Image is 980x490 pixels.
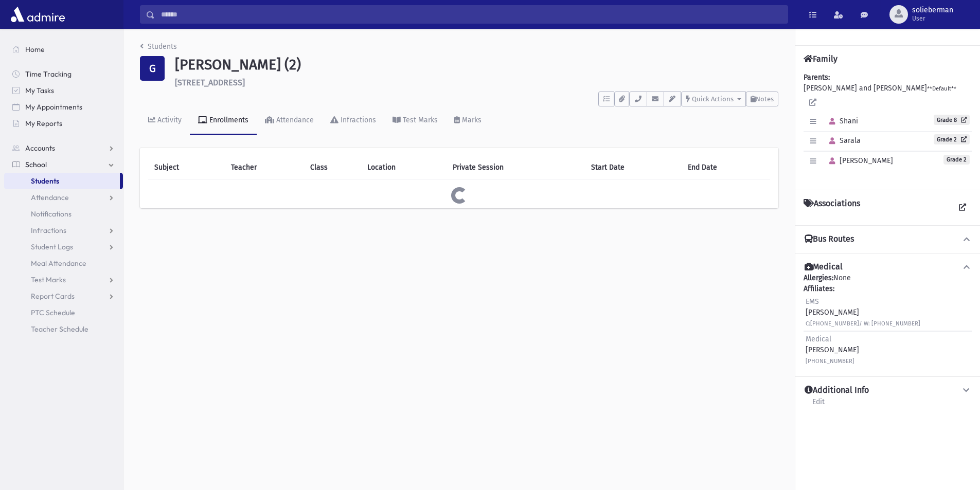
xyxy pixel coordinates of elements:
span: Infractions [31,226,66,235]
a: Student Logs [4,239,123,255]
span: Accounts [25,143,55,153]
th: Start Date [585,156,682,179]
span: School [25,160,47,169]
button: Quick Actions [681,92,746,106]
a: Infractions [4,222,123,239]
span: PTC Schedule [31,308,75,317]
a: Enrollments [190,106,257,135]
b: Allergies: [804,274,833,282]
th: Private Session [447,156,585,179]
a: Grade 8 [934,115,970,125]
div: [PERSON_NAME] [806,296,920,329]
span: Test Marks [31,275,66,284]
div: None [804,273,972,368]
div: Activity [155,116,182,124]
a: Activity [140,106,190,135]
a: My Reports [4,115,123,132]
h4: Medical [805,262,843,273]
a: Infractions [322,106,384,135]
a: PTC Schedule [4,304,123,321]
div: Attendance [274,116,314,124]
th: Class [304,156,361,179]
span: Medical [806,335,831,343]
button: Notes [746,92,778,106]
div: G [140,56,165,81]
h6: [STREET_ADDRESS] [175,78,778,87]
span: EMS [806,297,819,306]
h4: Associations [804,198,860,217]
a: Grade 2 [934,134,970,144]
button: Medical [804,262,972,273]
span: solieberman [912,6,953,14]
img: AdmirePro [8,4,67,25]
a: Marks [446,106,490,135]
button: Additional Info [804,385,972,396]
div: Infractions [338,116,376,124]
div: [PERSON_NAME] [806,334,859,366]
h4: Family [804,54,838,64]
a: Accounts [4,140,123,156]
span: Teacher Schedule [31,324,88,334]
span: Students [31,176,59,186]
a: Notifications [4,206,123,222]
span: Home [25,45,45,54]
span: My Appointments [25,102,82,112]
b: Affiliates: [804,284,834,293]
a: Time Tracking [4,66,123,82]
a: View all Associations [953,198,972,217]
span: Student Logs [31,242,73,251]
span: Notifications [31,209,72,219]
div: Test Marks [401,116,438,124]
th: End Date [682,156,770,179]
span: Grade 2 [943,155,970,165]
small: [PHONE_NUMBER] [806,358,854,365]
a: Teacher Schedule [4,321,123,337]
a: School [4,156,123,173]
span: [PERSON_NAME] [825,156,893,165]
input: Search [155,5,788,24]
a: My Tasks [4,82,123,99]
span: User [912,14,953,23]
div: Marks [460,116,482,124]
span: Meal Attendance [31,259,86,268]
h4: Additional Info [805,385,869,396]
span: Report Cards [31,292,75,301]
a: Attendance [257,106,322,135]
small: C:[PHONE_NUMBER]/ W: [PHONE_NUMBER] [806,320,920,327]
button: Bus Routes [804,234,972,245]
span: Sarala [825,136,861,145]
th: Location [361,156,447,179]
div: Enrollments [207,116,248,124]
a: My Appointments [4,99,123,115]
a: Test Marks [4,271,123,288]
a: Home [4,41,123,58]
h4: Bus Routes [805,234,854,245]
th: Subject [148,156,225,179]
div: [PERSON_NAME] and [PERSON_NAME] [804,72,972,182]
a: Edit [812,396,825,414]
h1: [PERSON_NAME] (2) [175,56,778,74]
th: Teacher [225,156,304,179]
a: Students [140,42,177,51]
a: Attendance [4,189,123,206]
a: Meal Attendance [4,255,123,271]
b: Parents: [804,73,830,82]
a: Students [4,173,120,189]
span: Shani [825,117,858,125]
nav: breadcrumb [140,41,177,56]
a: Report Cards [4,288,123,304]
span: My Tasks [25,86,54,95]
span: Quick Actions [692,95,734,103]
a: Test Marks [384,106,446,135]
span: Time Tracking [25,69,72,79]
span: Attendance [31,193,69,202]
span: My Reports [25,119,62,128]
span: Notes [756,95,774,103]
